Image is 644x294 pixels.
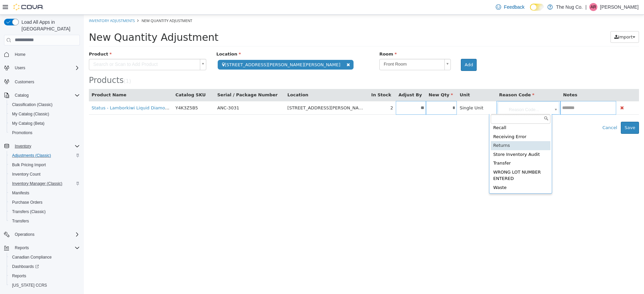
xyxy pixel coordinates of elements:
[9,180,80,188] span: Inventory Manager (Classic)
[407,135,467,144] div: Store Inventory Audit
[9,170,43,178] a: Inventory Count
[12,230,37,238] button: Operations
[12,209,46,214] span: Transfers (Classic)
[1,63,83,73] button: Users
[9,101,55,109] a: Classification (Classic)
[493,0,527,14] a: Feedback
[9,263,80,271] span: Dashboards
[9,119,47,127] a: My Catalog (Beta)
[9,198,45,206] a: Purchase Orders
[9,272,80,280] span: Reports
[1,91,83,100] button: Catalog
[12,121,45,126] span: My Catalog (Beta)
[12,91,80,99] span: Catalog
[9,101,80,109] span: Classification (Classic)
[504,4,524,10] span: Feedback
[9,263,42,271] a: Dashboards
[12,51,28,59] a: Home
[9,189,80,197] span: Manifests
[9,129,80,137] span: Promotions
[12,142,80,150] span: Inventory
[7,151,83,160] button: Adjustments (Classic)
[9,110,52,118] a: My Catalog (Classic)
[12,218,29,224] span: Transfers
[407,144,467,153] div: Transfer
[1,243,83,253] button: Reports
[19,19,80,32] span: Load All Apps in [GEOGRAPHIC_DATA]
[9,272,29,280] a: Reports
[12,111,49,117] span: My Catalog (Classic)
[9,119,80,127] span: My Catalog (Beta)
[7,198,83,207] button: Purchase Orders
[9,281,80,289] span: Washington CCRS
[12,77,80,86] span: Customers
[407,109,467,118] div: Recall
[7,160,83,170] button: Bulk Pricing Import
[9,189,32,197] a: Manifests
[15,52,25,57] span: Home
[9,253,54,261] a: Canadian Compliance
[1,141,83,151] button: Inventory
[12,255,52,260] span: Canadian Compliance
[12,142,34,150] button: Inventory
[9,208,48,216] a: Transfers (Classic)
[591,3,596,11] span: AR
[12,264,39,269] span: Dashboards
[9,161,80,169] span: Bulk Pricing Import
[600,3,639,11] p: [PERSON_NAME]
[15,245,29,251] span: Reports
[12,130,33,135] span: Promotions
[12,244,80,252] span: Reports
[12,64,28,72] button: Users
[9,129,35,137] a: Promotions
[407,126,467,135] div: Returns
[12,50,80,59] span: Home
[9,208,80,216] span: Transfers (Classic)
[12,91,31,99] button: Catalog
[1,50,83,59] button: Home
[12,190,29,196] span: Manifests
[15,93,29,98] span: Catalog
[9,198,80,206] span: Purchase Orders
[12,244,32,252] button: Reports
[7,188,83,198] button: Manifests
[9,253,80,261] span: Canadian Compliance
[13,4,44,10] img: Cova
[7,253,83,262] button: Canadian Compliance
[15,232,35,237] span: Operations
[7,262,83,271] a: Dashboards
[12,273,26,279] span: Reports
[589,3,597,11] div: Alex Roerick
[12,181,62,186] span: Inventory Manager (Classic)
[9,110,80,118] span: My Catalog (Classic)
[1,230,83,239] button: Operations
[585,3,587,11] p: |
[7,109,83,119] button: My Catalog (Classic)
[7,170,83,179] button: Inventory Count
[7,281,83,290] button: [US_STATE] CCRS
[556,3,583,11] p: The Nug Co.
[12,162,46,168] span: Bulk Pricing Import
[407,118,467,127] div: Receiving Error
[15,65,25,71] span: Users
[12,64,80,72] span: Users
[12,230,80,238] span: Operations
[530,4,544,11] input: Dark Mode
[12,102,53,107] span: Classification (Classic)
[9,161,49,169] a: Bulk Pricing Import
[9,180,65,188] a: Inventory Manager (Classic)
[1,77,83,86] button: Customers
[12,283,47,288] span: [US_STATE] CCRS
[15,79,34,85] span: Customers
[12,200,43,205] span: Purchase Orders
[7,100,83,109] button: Classification (Classic)
[9,170,80,178] span: Inventory Count
[407,153,467,169] div: WRONG LOT NUMBER ENTERED
[12,78,37,86] a: Customers
[407,169,467,178] div: Waste
[7,119,83,128] button: My Catalog (Beta)
[15,143,31,149] span: Inventory
[7,128,83,137] button: Promotions
[7,216,83,226] button: Transfers
[7,207,83,216] button: Transfers (Classic)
